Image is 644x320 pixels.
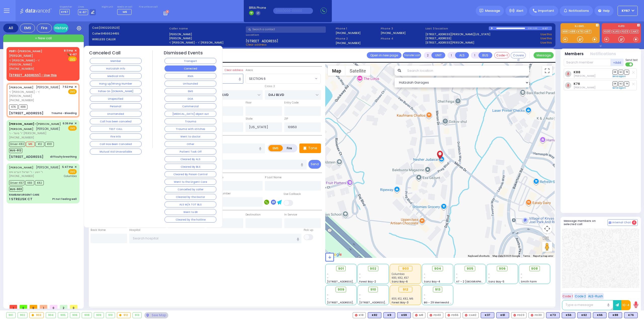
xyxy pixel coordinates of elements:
[35,36,52,41] span: + New call
[308,160,321,169] button: Send
[531,314,533,316] img: red-radio-icon.svg
[92,26,167,30] label: Cad:
[613,75,626,78] a: Send again
[359,280,376,283] span: Forest Bay-2
[540,36,552,41] a: Use this
[9,49,42,53] a: [PERSON_NAME]
[467,266,473,271] span: 905
[74,85,77,89] span: ✕
[587,293,604,299] button: ALS-Rush
[246,117,253,121] label: State
[165,73,216,79] button: RMA
[9,165,33,169] a: [PERSON_NAME]
[521,280,537,283] span: Smith Farm
[308,146,317,151] p: Tone
[165,81,216,87] button: Unfounded
[511,52,526,58] button: Covered
[424,276,425,280] span: -
[392,297,413,301] span: K101, K12, K82, M6
[246,68,253,72] label: Areas
[89,50,120,56] h4: Canceled Call
[564,219,608,226] h5: Message members on selected call
[9,58,62,67] span: ר' [PERSON_NAME] - ר' [PERSON_NAME]
[425,36,451,41] a: [STREET_ADDRESS]
[117,6,133,9] label: Medic on call
[415,314,418,316] img: red-radio-icon.svg
[68,169,77,174] span: EMS
[9,122,61,131] a: [PERSON_NAME] [PERSON_NAME]
[67,53,77,56] span: K-67
[609,222,611,224] img: comment-alt.png
[540,32,552,37] a: Use this
[37,24,52,32] div: Fire
[165,58,216,64] button: Transport
[144,312,168,318] div: See map
[327,272,329,276] span: -
[165,194,216,200] button: Cleared by the Doctor
[621,30,629,33] a: FD23
[90,149,142,155] button: Mutual Aid Unavailable
[478,52,492,58] button: BUS
[30,312,44,318] div: 903
[45,142,54,147] span: K101
[465,314,467,316] img: red-radio-icon.svg
[74,165,77,169] span: ✕
[435,145,444,160] div: JOEL JACOB SCHONBRUN
[92,37,167,42] label: WIRELESS CALLER
[355,314,357,316] img: red-radio-icon.svg
[488,272,490,276] span: -
[327,293,329,297] span: -
[521,272,522,276] span: -
[94,312,104,318] div: 909
[246,74,321,83] span: SECTION 6
[284,101,299,105] label: Entry Code
[129,234,302,243] input: Search hospital
[165,133,216,139] button: Went to doctor
[434,266,441,271] span: 904
[613,70,618,75] span: DR
[60,9,70,15] span: KY67
[90,58,142,64] button: Member
[268,145,283,151] label: EMS
[78,9,88,15] span: K-67
[165,201,216,207] button: ALS M/A TOT BLS
[99,26,119,30] span: [0902202523]
[521,276,522,280] span: -
[30,305,37,309] span: 0
[50,155,77,159] div: difficulty breathing
[165,149,216,155] button: Patient Took Off
[625,58,638,62] span: Send text
[370,287,376,292] span: 910
[359,297,361,301] span: -
[562,30,569,33] a: K66
[164,50,203,56] h4: Dismissed Events
[425,41,474,45] a: [STREET_ADDRESS][PERSON_NAME]
[328,66,345,76] button: Show street map
[165,88,216,94] button: EMS
[338,266,344,271] span: 901
[165,179,216,185] button: Went to the Urgent Care
[9,180,25,185] span: Driver-K57
[60,305,67,309] span: 2
[435,287,440,292] span: 913
[327,301,375,304] span: [STREET_ADDRESS][PERSON_NAME]
[74,49,77,53] span: ✕
[249,6,266,10] span: BRIA Phone
[169,32,244,37] label: [PERSON_NAME]
[70,312,80,318] div: 906
[82,312,92,318] div: 908
[90,88,142,94] button: Follow On [DOMAIN_NAME]
[123,10,127,14] span: M6
[9,135,34,139] span: [PHONE_NUMBER]
[534,52,554,58] button: Message
[574,82,580,86] a: K76
[381,37,424,41] span: Phone 4
[381,31,406,35] label: [PHONE_NUMBER]
[624,81,629,86] span: TR
[133,312,142,318] div: 913
[35,180,44,185] span: K82
[404,66,530,76] input: Search location
[424,297,425,301] span: -
[246,33,334,37] label: Location
[397,312,411,318] div: BLS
